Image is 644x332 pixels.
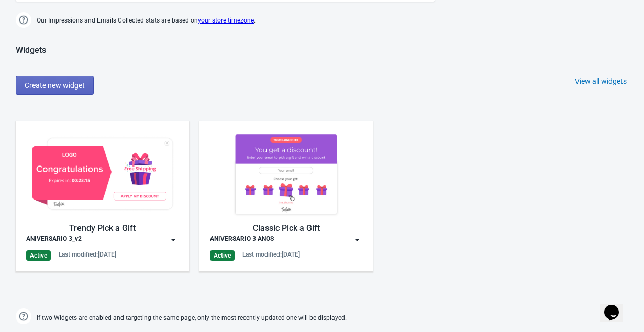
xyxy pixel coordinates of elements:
div: Last modified: [DATE] [59,250,116,259]
span: Create new widget [25,81,85,90]
img: help.png [16,12,31,28]
img: dropdown.png [168,235,179,245]
div: Active [210,250,235,261]
span: Our Impressions and Emails Collected stats are based on . [37,12,256,29]
div: Last modified: [DATE] [242,250,300,259]
img: help.png [16,308,31,324]
img: dropdown.png [352,235,362,245]
img: gift_game_v2.jpg [26,131,179,217]
div: ANIVERSARIO 3_v2 [26,235,82,245]
div: Trendy Pick a Gift [26,222,179,235]
button: Create new widget [16,76,94,95]
img: gift_game.jpg [210,131,362,217]
iframe: chat widget [600,290,634,322]
div: Classic Pick a Gift [210,222,362,235]
a: your store timezone [198,17,254,24]
div: View all widgets [575,76,627,86]
span: If two Widgets are enabled and targeting the same page, only the most recently updated one will b... [37,309,347,327]
div: ANIVERSARIO 3 ANOS [210,235,274,245]
div: Active [26,250,51,261]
